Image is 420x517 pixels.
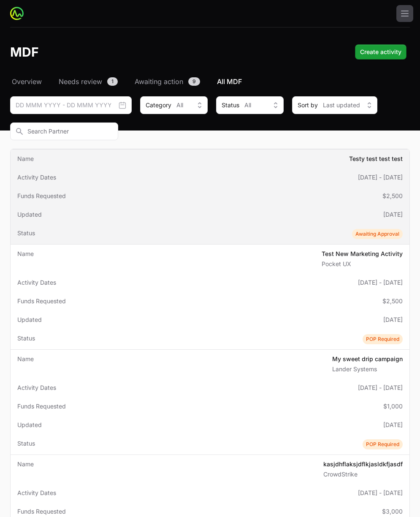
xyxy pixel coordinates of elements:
[298,101,318,109] span: Sort by
[360,47,401,57] span: Create activity
[244,101,251,109] span: All
[133,76,202,87] a: Awaiting action9
[140,96,208,114] button: CategoryAll
[17,297,66,305] span: Funds Requested
[17,489,56,497] span: Activity Dates
[107,77,118,86] span: 1
[382,297,403,305] span: $2,500
[323,470,403,479] p: CrowdStrike
[17,460,34,479] span: Name
[57,76,119,87] a: Needs review1
[17,210,42,219] span: Updated
[217,76,242,87] span: All MDF
[17,384,56,392] span: Activity Dates
[17,316,42,324] span: Updated
[12,76,42,87] span: Overview
[355,44,406,60] button: Create activity
[10,76,43,87] a: Overview
[17,421,42,429] span: Updated
[10,96,132,114] div: Date range picker
[292,96,377,114] button: Sort byLast updated
[358,489,403,497] span: [DATE] - [DATE]
[10,7,24,20] img: ActivitySource
[382,192,403,200] span: $2,500
[176,101,183,109] span: All
[363,439,403,449] span: Activity Status
[10,96,132,114] input: DD MMM YYYY - DD MMM YYYY
[216,96,284,114] button: StatusAll
[146,101,171,109] span: Category
[383,421,403,429] span: [DATE]
[292,96,377,114] div: Sort by filter
[323,101,360,109] span: Last updated
[358,384,403,392] span: [DATE] - [DATE]
[383,316,403,324] span: [DATE]
[332,365,403,373] p: Lander Systems
[358,278,403,287] span: [DATE] - [DATE]
[17,402,66,411] span: Funds Requested
[17,507,66,516] span: Funds Requested
[363,334,403,344] span: Activity Status
[216,96,284,114] div: Activity Status filter
[59,76,102,87] span: Needs review
[140,96,208,114] div: Activity Type filter
[17,229,35,239] span: Status
[383,402,403,411] span: $1,000
[352,229,403,239] span: Activity Status
[383,210,403,219] span: [DATE]
[358,173,403,182] span: [DATE] - [DATE]
[10,76,410,87] nav: MDF navigation
[215,76,244,87] a: All MDF
[349,155,403,163] p: Testy test test test
[322,260,403,268] p: Pocket UX
[323,460,403,468] p: kasjdhflaksjdflkjasldkfjasdf
[17,278,56,287] span: Activity Dates
[17,192,66,200] span: Funds Requested
[332,355,403,363] p: My sweet drip campaign
[188,77,200,86] span: 9
[322,250,403,258] p: Test New Marketing Activity
[17,250,34,268] span: Name
[17,173,56,182] span: Activity Dates
[17,155,34,163] span: Name
[135,76,183,87] span: Awaiting action
[17,355,34,373] span: Name
[382,507,403,516] span: $3,000
[355,44,406,60] div: Primary actions
[17,334,35,344] span: Status
[10,44,39,60] h1: MDF
[17,439,35,449] span: Status
[222,101,239,109] span: Status
[10,122,118,140] input: Search Partner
